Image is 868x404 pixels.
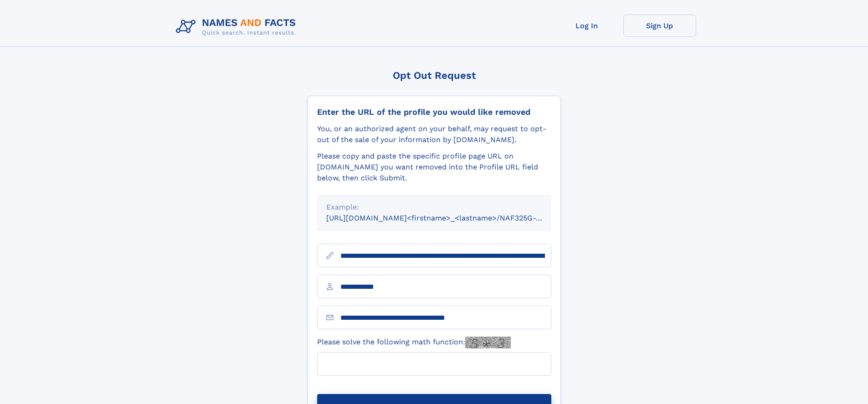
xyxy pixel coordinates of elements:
[317,337,511,348] label: Please solve the following math function:
[317,107,551,117] div: Enter the URL of the profile you would like removed
[326,214,569,222] small: [URL][DOMAIN_NAME]<firstname>_<lastname>/NAF325G-xxxxxxxx
[317,151,551,184] div: Please copy and paste the specific profile page URL on [DOMAIN_NAME] you want removed into the Pr...
[623,15,696,37] a: Sign Up
[172,15,303,39] img: Logo Names and Facts
[326,202,542,213] div: Example:
[317,123,551,145] div: You, or an authorized agent on your behalf, may request to opt-out of the sale of your informatio...
[308,70,561,81] div: Opt Out Request
[550,15,623,37] a: Log In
